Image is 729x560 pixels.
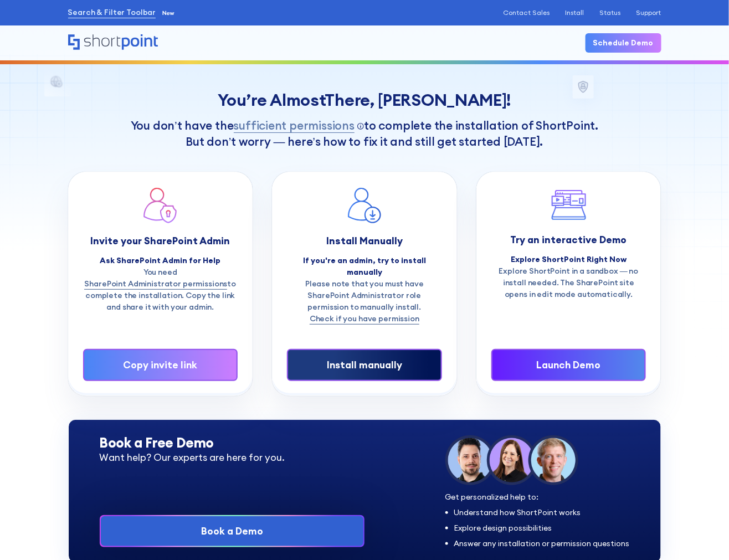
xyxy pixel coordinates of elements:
[304,358,425,372] div: Install manually
[593,37,654,49] div: Schedule Demo
[101,516,364,546] a: Book a Demo
[287,349,441,381] a: Install manually
[68,34,158,51] a: Home
[303,255,426,277] strong: If you're an admin, try to install manually
[566,9,584,17] a: Install
[325,89,507,110] span: There, [PERSON_NAME]
[234,117,355,135] span: sufficient permissions
[511,233,627,246] strong: Try an interactive Demo
[100,435,365,450] h2: Book a Free Demo
[508,358,629,372] div: Launch Demo
[100,255,220,265] strong: Ask SharePoint Admin for Help
[68,90,661,110] div: You’re Almost !
[100,450,365,465] p: Want help? Our experts are here for you.
[491,349,646,381] a: Launch Demo
[310,313,419,325] a: Check if you have permission
[287,278,441,325] p: Please note that you must have SharePoint Administrator role permission to manually install.
[326,234,403,247] strong: Install Manually
[90,234,230,247] strong: Invite your SharePoint Admin
[586,33,661,53] a: Schedule Demo
[83,266,238,313] p: You need to complete the installation. Copy the link and share it with your admin.
[84,278,227,290] a: SharePoint Administrator permissions
[100,358,221,372] div: Copy invite link
[68,117,661,148] h1: You don’t have the to complete the installation of ShortPoint. But don’t worry — here’s how to fi...
[674,507,729,560] iframe: Chat Widget
[491,265,646,300] p: Explore ShortPoint in a sandbox — no install needed. The SharePoint site opens in edit mode autom...
[445,493,630,501] div: Get personalized help to:
[68,7,156,18] a: Search & Filter Toolbar
[83,349,238,381] a: Copy invite link
[454,508,630,516] li: Understand how ShortPoint works
[454,524,630,532] li: Explore design possibilities
[600,9,621,17] a: Status
[454,540,630,547] li: Answer any installation or permission questions
[636,9,661,17] a: Support
[504,9,550,17] a: Contact Sales
[511,254,627,264] strong: Explore ShortPoint Right Now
